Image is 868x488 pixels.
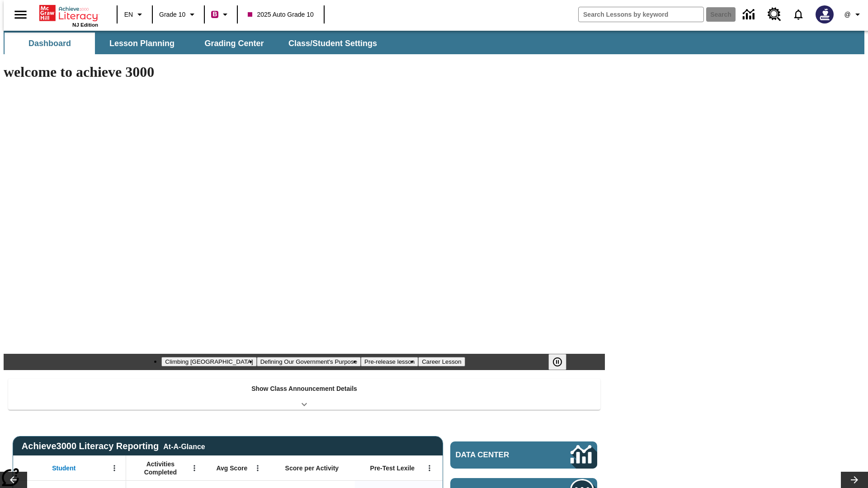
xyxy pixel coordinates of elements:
button: Slide 3 Pre-release lesson [361,357,418,366]
span: NJ Edition [72,22,98,28]
button: Slide 2 Defining Our Government's Purpose [257,357,361,366]
div: At-A-Glance [163,441,205,451]
a: Data Center [450,441,597,469]
p: Show Class Announcement Details [251,384,357,394]
button: Lesson carousel, Next [841,472,868,488]
button: Slide 1 Climbing Mount Tai [161,357,256,366]
span: Activities Completed [131,460,190,476]
div: Home [39,3,98,28]
div: SubNavbar [4,31,864,54]
h1: welcome to achieve 3000 [4,64,605,80]
a: Home [39,4,98,22]
button: Language: EN, Select a language [120,6,149,23]
div: Show Class Announcement Details [8,379,600,410]
button: Class/Student Settings [281,33,384,54]
button: Open Menu [423,461,436,475]
span: 2025 Auto Grade 10 [248,10,313,19]
button: Boost Class color is violet red. Change class color [208,6,234,23]
span: @ [844,10,850,19]
button: Lesson Planning [97,33,187,54]
button: Open side menu [7,1,34,28]
span: Achieve3000 Literacy Reporting [22,441,205,451]
span: Data Center [456,450,540,460]
button: Grading Center [189,33,279,54]
a: Resource Center, Will open in new tab [762,2,787,27]
div: SubNavbar [4,33,385,54]
span: Avg Score [216,464,247,472]
img: Avatar [816,5,834,23]
span: Student [52,464,75,472]
button: Open Menu [188,461,201,475]
span: Score per Activity [285,464,339,472]
button: Grade: Grade 10, Select a grade [156,6,201,23]
span: Pre-Test Lexile [370,464,415,472]
input: search field [579,7,703,22]
a: Notifications [787,3,810,26]
button: Open Menu [108,461,121,475]
span: B [212,9,217,20]
button: Profile/Settings [839,6,868,23]
span: EN [124,10,133,19]
button: Slide 4 Career Lesson [418,357,465,366]
button: Dashboard [5,33,95,54]
button: Pause [548,354,566,370]
div: Pause [548,354,576,370]
button: Open Menu [251,461,264,475]
button: Select a new avatar [810,3,839,26]
a: Data Center [737,2,762,27]
span: Grade 10 [159,10,185,19]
